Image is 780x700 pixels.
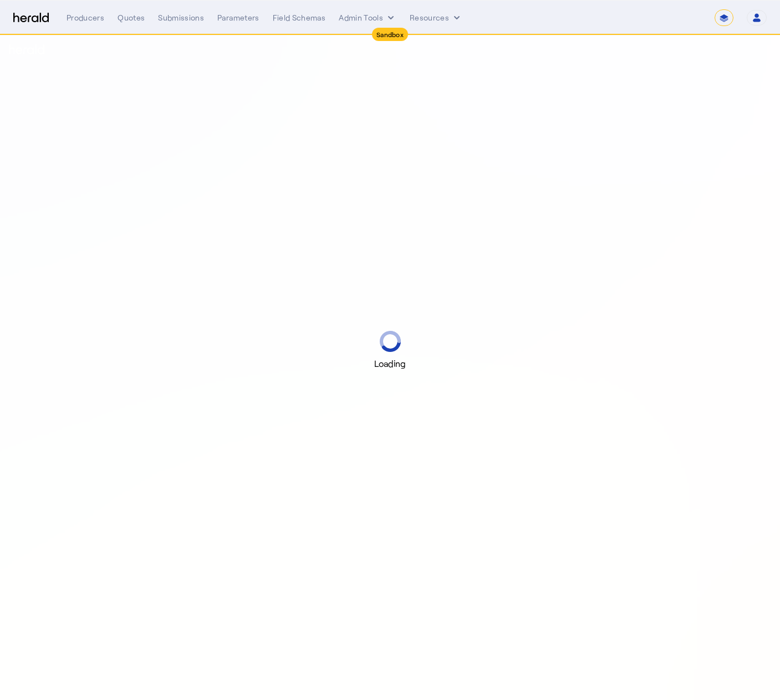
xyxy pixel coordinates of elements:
button: Resources dropdown menu [410,12,462,23]
div: Quotes [118,12,145,23]
div: Sandbox [372,28,408,41]
div: Submissions [158,12,204,23]
button: internal dropdown menu [339,12,396,23]
div: Producers [67,12,104,23]
div: Parameters [217,12,259,23]
img: Herald Logo [13,13,49,23]
div: Field Schemas [273,12,326,23]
